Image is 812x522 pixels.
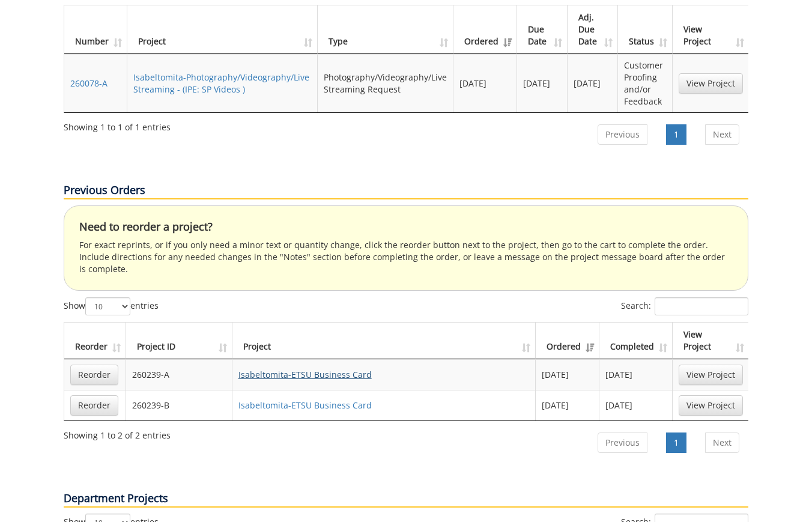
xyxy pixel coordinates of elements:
th: Type: activate to sort column ascending [318,5,453,54]
td: 260239-A [126,359,232,390]
a: Next [705,124,739,145]
th: Completed: activate to sort column ascending [599,323,673,359]
th: Project: activate to sort column ascending [232,323,536,359]
a: 260078-A [70,77,108,89]
td: Photography/Videography/Live Streaming Request [318,54,453,112]
th: Status: activate to sort column ascending [618,5,673,54]
a: View Project [679,73,743,94]
a: Reorder [70,395,118,416]
label: Search: [621,297,748,315]
td: [DATE] [599,359,673,390]
a: Reorder [70,365,118,385]
th: Adj. Due Date: activate to sort column ascending [568,5,618,54]
a: 1 [666,432,686,453]
a: Isabeltomita-ETSU Business Card [238,399,372,411]
td: [DATE] [536,359,599,390]
th: Number: activate to sort column ascending [64,5,127,54]
p: For exact reprints, or if you only need a minor text or quantity change, click the reorder button... [79,239,733,275]
a: Isabeltomita-Photography/Videography/Live Streaming - (IPE: SP Videos ) [133,71,309,95]
a: Next [705,432,739,453]
p: Previous Orders [64,183,748,199]
a: Previous [598,432,647,453]
td: 260239-B [126,390,232,420]
a: View Project [679,365,743,385]
td: [DATE] [536,390,599,420]
td: Customer Proofing and/or Feedback [618,54,673,112]
th: View Project: activate to sort column ascending [673,323,749,359]
th: Due Date: activate to sort column ascending [517,5,568,54]
label: Show entries [64,297,159,315]
td: [DATE] [517,54,568,112]
th: Project: activate to sort column ascending [127,5,318,54]
td: [DATE] [568,54,618,112]
p: Department Projects [64,491,748,508]
div: Showing 1 to 2 of 2 entries [64,425,171,442]
a: View Project [679,395,743,416]
th: Project ID: activate to sort column ascending [126,323,232,359]
a: Isabeltomita-ETSU Business Card [238,369,372,380]
th: Ordered: activate to sort column ascending [453,5,517,54]
a: Previous [598,124,647,145]
td: [DATE] [453,54,517,112]
th: Ordered: activate to sort column ascending [536,323,599,359]
input: Search: [655,297,748,315]
td: [DATE] [599,390,673,420]
th: Reorder: activate to sort column ascending [64,323,126,359]
select: Showentries [85,297,130,315]
div: Showing 1 to 1 of 1 entries [64,117,171,133]
h4: Need to reorder a project? [79,221,733,233]
a: 1 [666,124,686,145]
th: View Project: activate to sort column ascending [673,5,749,54]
